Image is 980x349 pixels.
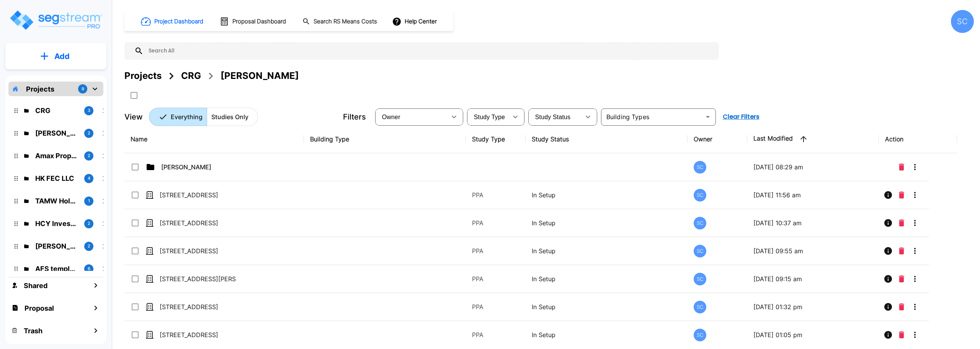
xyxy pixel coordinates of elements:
[211,112,248,121] p: Studies Only
[35,151,78,161] p: Amax Properties
[896,215,907,231] button: Delete
[880,187,896,203] button: Info
[35,218,78,229] p: HCY Investments LLC
[88,220,90,227] p: 2
[694,189,706,202] div: SC
[896,299,907,315] button: Delete
[54,51,70,62] p: Add
[377,106,446,128] div: Select
[314,17,377,26] h1: Search RS Means Costs
[688,125,747,153] th: Owner
[694,329,706,341] div: SC
[907,243,923,259] button: More-Options
[88,198,90,204] p: 1
[532,190,681,200] p: In Setup
[469,106,508,128] div: Select
[217,13,290,29] button: Proposal Dashboard
[880,271,896,287] button: Info
[390,14,440,29] button: Help Center
[532,218,681,228] p: In Setup
[466,125,526,153] th: Study Type
[88,265,90,272] p: 6
[532,246,681,256] p: In Setup
[532,330,681,339] p: In Setup
[472,330,519,339] p: PPA
[160,274,236,283] p: [STREET_ADDRESS][PERSON_NAME]
[880,299,896,315] button: Info
[753,190,873,200] p: [DATE] 11:56 am
[694,161,706,174] div: SC
[126,88,142,103] button: SelectAll
[24,326,42,336] h1: Trash
[907,299,923,315] button: More-Options
[35,173,78,184] p: HK FEC LLC
[896,271,907,287] button: Delete
[896,327,907,342] button: Delete
[35,105,78,116] p: CRG
[535,114,571,120] span: Study Status
[35,241,78,251] p: Mike Powell
[160,302,236,311] p: [STREET_ADDRESS]
[951,10,974,33] div: SC
[472,246,519,256] p: PPA
[9,9,103,31] img: Logo
[694,301,706,313] div: SC
[82,86,84,92] p: 9
[304,125,465,153] th: Building Type
[88,107,90,114] p: 3
[5,45,106,67] button: Add
[694,217,706,229] div: SC
[694,245,706,257] div: SC
[896,187,907,203] button: Delete
[160,330,236,339] p: [STREET_ADDRESS]
[343,111,366,123] p: Filters
[720,109,763,125] button: Clear Filters
[472,302,519,311] p: PPA
[907,187,923,203] button: More-Options
[207,108,258,126] button: Studies Only
[753,162,873,172] p: [DATE] 08:29 am
[382,114,400,120] span: Owner
[907,271,923,287] button: More-Options
[24,303,54,313] h1: Proposal
[160,218,236,228] p: [STREET_ADDRESS]
[232,17,286,26] h1: Proposal Dashboard
[124,125,304,153] th: Name
[880,215,896,231] button: Info
[149,108,258,126] div: Platform
[181,69,201,83] div: CRG
[880,327,896,342] button: Info
[124,111,143,123] p: View
[907,159,923,175] button: More-Options
[532,302,681,311] p: In Setup
[896,243,907,259] button: Delete
[753,246,873,256] p: [DATE] 09:55 am
[747,125,879,153] th: Last Modified
[753,274,873,283] p: [DATE] 09:15 am
[35,128,78,138] p: Brandon Monsanto
[907,215,923,231] button: More-Options
[161,162,238,172] p: [PERSON_NAME]
[88,152,90,159] p: 2
[35,264,78,274] p: AFS templates
[88,130,90,136] p: 2
[753,330,873,339] p: [DATE] 01:05 pm
[138,13,207,30] button: Project Dashboard
[907,327,923,342] button: More-Options
[532,274,681,283] p: In Setup
[472,190,519,200] p: PPA
[24,280,47,291] h1: Shared
[603,111,701,122] input: Building Types
[702,111,713,122] button: Open
[526,125,687,153] th: Study Status
[753,302,873,311] p: [DATE] 01:32 pm
[124,69,162,83] div: Projects
[149,108,207,126] button: Everything
[474,114,505,120] span: Study Type
[160,190,236,200] p: [STREET_ADDRESS]
[472,274,519,283] p: PPA
[88,243,90,249] p: 2
[879,125,957,153] th: Action
[154,17,203,26] h1: Project Dashboard
[530,106,580,128] div: Select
